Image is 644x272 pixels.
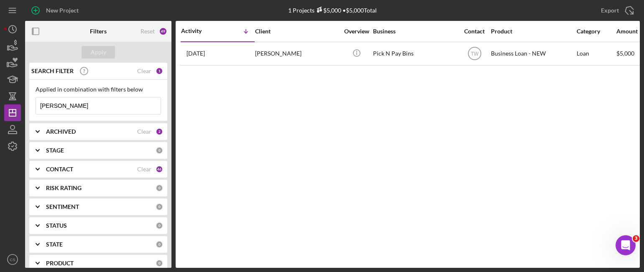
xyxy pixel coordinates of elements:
[46,185,82,191] b: RISK RATING
[46,260,74,267] b: PRODUCT
[459,28,490,35] div: Contact
[156,203,163,211] div: 0
[156,147,163,154] div: 0
[255,43,339,65] div: [PERSON_NAME]
[633,235,639,242] span: 3
[46,147,64,154] b: STAGE
[373,28,457,35] div: Business
[4,251,21,268] button: CS
[46,241,63,248] b: STATE
[156,259,163,267] div: 0
[156,222,163,229] div: 0
[373,43,457,65] div: Pick N Pay Bins
[255,28,339,35] div: Client
[25,2,87,19] button: New Project
[314,7,341,14] div: $5,000
[159,27,167,36] div: 49
[593,2,640,19] button: Export
[137,68,151,74] div: Clear
[341,28,372,35] div: Overview
[10,257,15,262] text: CS
[46,166,73,173] b: CONTACT
[156,241,163,248] div: 0
[137,166,151,173] div: Clear
[46,203,79,210] b: SENTIMENT
[46,222,67,229] b: STATUS
[491,28,575,35] div: Product
[616,235,636,255] iframe: Intercom live chat
[31,68,74,74] b: SEARCH FILTER
[491,43,575,65] div: Business Loan - NEW
[156,184,163,192] div: 0
[470,51,478,57] text: TW
[46,128,76,135] b: ARCHIVED
[91,46,106,58] div: Apply
[90,28,107,35] b: Filters
[577,28,616,35] div: Category
[156,67,163,75] div: 1
[156,128,163,135] div: 2
[187,50,205,57] time: 2025-09-22 16:28
[601,2,619,19] div: Export
[577,43,616,65] div: Loan
[156,165,163,173] div: 46
[616,50,634,57] span: $5,000
[137,128,151,135] div: Clear
[82,46,115,58] button: Apply
[36,86,161,93] div: Applied in combination with filters below
[181,28,218,34] div: Activity
[46,2,79,19] div: New Project
[288,7,377,14] div: 1 Projects • $5,000 Total
[141,28,155,35] div: Reset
